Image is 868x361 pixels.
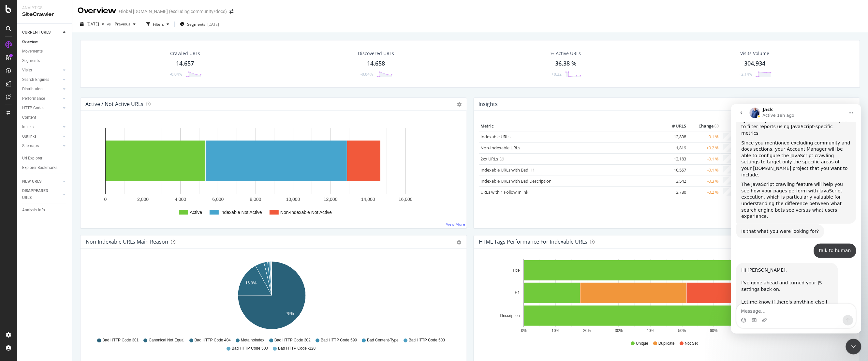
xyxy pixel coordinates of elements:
a: Outlinks [22,133,61,140]
a: Movements [22,48,67,55]
span: Canonical Not Equal [149,338,184,343]
div: +2.14% [739,71,752,77]
div: Segments [22,57,40,64]
div: Is that what you were looking for? [5,120,93,135]
div: Distribution [22,86,43,93]
button: Previous [112,19,138,29]
a: Indexable URLs with Bad H1 [481,167,535,173]
div: Analytics [22,5,67,11]
td: 13,183 [662,153,688,164]
button: Upload attachment [31,214,36,219]
div: DISAPPEARED URLS [22,188,55,201]
a: Performance [22,95,61,102]
text: 10,000 [286,197,300,202]
h4: Insights [479,100,498,109]
text: 30% [615,329,623,333]
a: Overview [22,38,67,45]
div: Url Explorer [22,155,42,162]
a: Visits [22,67,61,74]
div: Inlinks [22,124,34,130]
text: Title [512,268,520,273]
span: Bad Content-Type [367,338,399,343]
b: JavaScript Crawl folder filters [13,14,89,19]
button: Segments[DATE] [177,19,222,29]
div: Crawled URLs [170,50,200,57]
button: Send a message… [112,211,122,221]
span: Unique [636,341,648,346]
div: Sitemaps [22,143,39,149]
td: -0.2 % [688,187,721,197]
text: 60% [710,329,718,333]
div: talk to human [83,140,125,154]
span: Bad HTTP Code 503 [409,338,445,343]
th: Change [688,121,721,131]
span: Bad HTTP Code 302 [274,338,311,343]
a: Distribution [22,86,61,93]
text: 0% [521,329,527,333]
div: 304,934 [744,59,765,68]
div: Content [22,114,36,121]
div: Visits Volume [740,50,769,57]
div: Performance [22,95,45,102]
span: Segments [187,22,205,27]
div: arrow-right-arrow-left [229,9,233,14]
a: Indexable URLs [481,134,511,140]
text: Non-Indexable Not Active [280,210,332,215]
a: Search Engines [22,76,61,83]
button: Emoji picker [10,214,15,219]
div: CURRENT URLS [22,29,51,36]
span: Bad HTTP Code 599 [321,338,357,343]
th: Trend [721,121,820,131]
a: Non-Indexable URLs [481,145,521,151]
div: Customer Support says… [5,120,125,140]
text: Active [190,210,202,215]
a: Url Explorer [22,155,67,162]
h4: Active / Not Active URLs [85,100,143,109]
text: 0 [104,197,107,202]
td: -0.1 % [688,131,721,142]
i: Options [457,102,462,107]
div: The JavaScript crawling feature will help you see how your pages perform with JavaScript executio... [10,77,120,116]
text: 6,000 [212,197,224,202]
text: 10% [552,329,559,333]
div: Discovered URLs [358,50,394,57]
td: 1,819 [662,142,688,153]
td: -0.1 % [688,164,721,175]
span: Bad HTTP Code 500 [232,346,268,351]
div: NEW URLS [22,178,41,185]
div: -0.04% [170,71,182,77]
div: Movements [22,48,43,55]
a: View More [446,221,465,227]
div: Non-Indexable URLs Main Reason [86,238,168,245]
a: Content [22,114,67,121]
div: Since you mentioned excluding community and docs sections, your Account Manager will be able to c... [10,36,120,74]
div: A chart. [86,259,458,335]
a: Sitemaps [22,143,61,149]
iframe: Intercom live chat [731,104,861,334]
a: Explorer Bookmarks [22,164,67,171]
text: 50% [678,329,686,333]
a: Inlinks [22,124,61,130]
div: Analysis Info [22,207,45,214]
div: -0.04% [361,71,373,77]
textarea: Message… [6,200,125,211]
div: Outlinks [22,133,37,140]
text: 16.9% [245,281,257,285]
div: +0.22 [552,71,562,77]
a: NEW URLS [22,178,61,185]
div: HTML Tags Performance for Indexable URLs [479,238,588,245]
div: Search Engines [22,76,49,83]
td: +0.2 % [688,142,721,153]
div: Overview [22,38,38,45]
text: 75% [286,311,294,316]
div: A chart. [86,121,461,223]
th: Metric [479,121,662,131]
a: HTTP Codes [22,105,61,112]
div: Hi [PERSON_NAME],I've gone ahead and turned your JS settings back on.Let me know if there's anyth... [5,159,107,212]
text: H1 [515,291,520,295]
text: 4,000 [175,197,186,202]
